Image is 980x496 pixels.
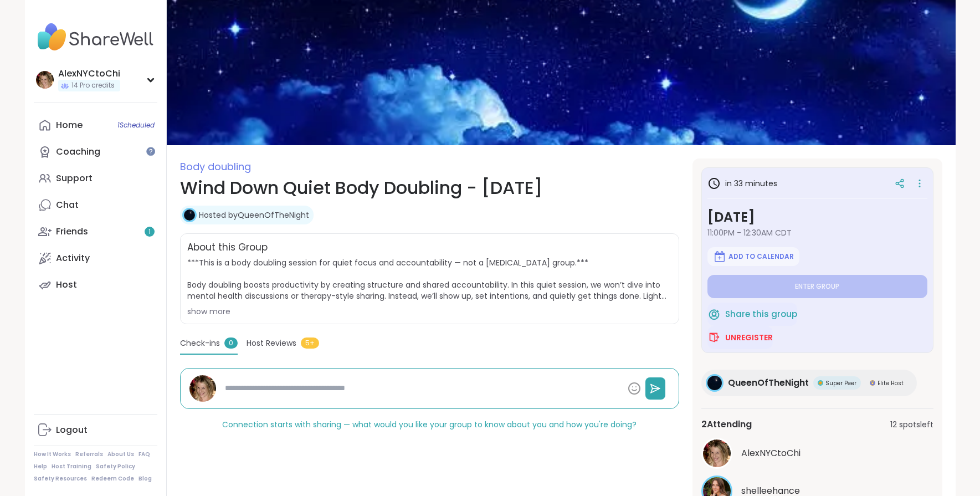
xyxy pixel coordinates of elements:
img: QueenOfTheNight [184,209,195,221]
a: Referrals [75,451,103,458]
a: Chat [34,192,157,218]
div: Support [56,172,93,185]
h1: Wind Down Quiet Body Doubling - [DATE] [180,175,679,201]
iframe: Spotlight [146,147,155,156]
span: Add to Calendar [728,252,794,261]
a: Safety Resources [34,475,87,483]
span: 14 Pro credits [71,81,115,90]
span: Super Peer [825,379,856,387]
span: QueenOfTheNight [728,376,809,390]
a: How It Works [34,451,71,458]
div: Logout [56,424,88,436]
a: Friends1 [34,218,157,245]
span: 11:00PM - 12:30AM CDT [707,227,927,238]
h3: [DATE] [707,207,927,227]
div: show more [187,306,672,317]
button: Unregister [707,326,773,349]
a: Logout [34,417,157,443]
span: Check-ins [180,338,220,349]
a: Support [34,165,157,192]
img: QueenOfTheNight [707,376,722,390]
img: AlexNYCtoChi [703,439,731,467]
img: ShareWell Logomark [707,331,721,344]
h2: About this Group [187,241,268,255]
span: AlexNYCtoChi [741,447,801,460]
span: Enter group [795,282,839,291]
img: Elite Host [870,380,875,386]
a: About Us [107,451,134,458]
img: ShareWell Logomark [713,250,726,263]
button: Enter group [707,275,927,298]
span: 1 Scheduled [117,121,155,130]
span: Body doubling [180,160,251,173]
img: ShareWell Nav Logo [34,18,157,57]
div: Coaching [56,146,100,158]
a: FAQ [138,451,150,458]
span: ***This is a body doubling session for quiet focus and accountability — not a [MEDICAL_DATA] grou... [187,257,672,301]
span: Connection starts with sharing — what would you like your group to know about you and how you're ... [222,419,637,430]
a: Coaching [34,139,157,165]
h3: in 33 minutes [707,177,777,190]
a: Blog [138,475,152,483]
a: Activity [34,245,157,272]
a: Host [34,272,157,298]
span: 12 spots left [890,419,933,431]
div: Home [56,119,83,131]
img: AlexNYCtoChi [189,375,216,402]
span: 1 [148,227,151,237]
div: Host [56,279,77,291]
div: Activity [56,252,90,264]
img: ShareWell Logomark [707,308,721,321]
span: Host Reviews [247,338,296,349]
a: AlexNYCtoChiAlexNYCtoChi [701,438,933,469]
span: Share this group [725,308,797,321]
img: AlexNYCtoChi [36,71,54,89]
span: Unregister [725,332,773,343]
div: Friends [56,226,88,238]
a: Help [34,463,47,471]
div: Chat [56,199,79,211]
a: Host Training [52,463,91,471]
button: Share this group [707,303,797,326]
a: Home1Scheduled [34,112,157,139]
a: Safety Policy [96,463,135,471]
a: Redeem Code [91,475,134,483]
a: QueenOfTheNightQueenOfTheNightSuper PeerSuper PeerElite HostElite Host [701,370,917,396]
span: 5+ [301,338,319,349]
div: AlexNYCtoChi [58,68,120,80]
span: 0 [224,338,238,349]
span: 2 Attending [701,418,752,431]
span: Elite Host [878,379,904,387]
img: Super Peer [818,380,823,386]
button: Add to Calendar [707,247,799,266]
a: Hosted byQueenOfTheNight [199,209,309,221]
